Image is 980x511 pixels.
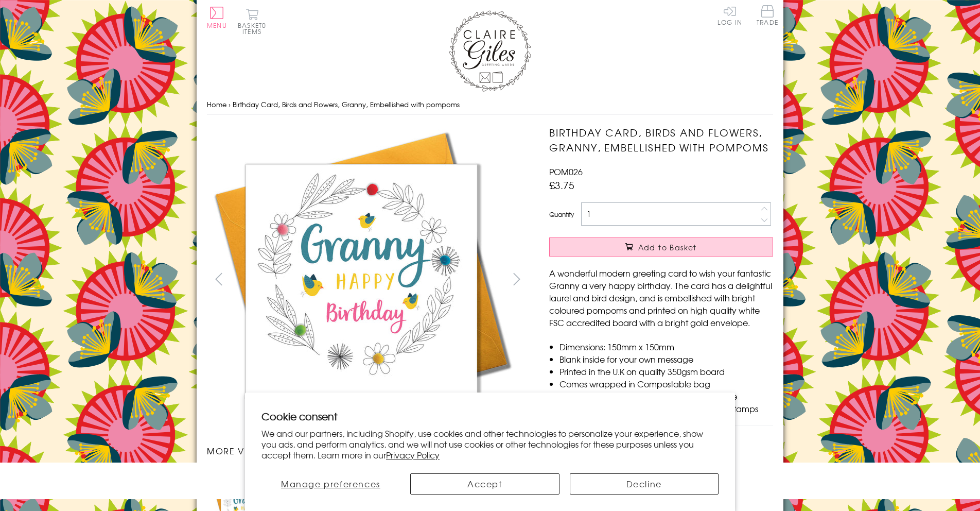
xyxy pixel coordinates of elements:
[757,5,778,25] span: Trade
[638,242,697,252] span: Add to Basket
[559,365,773,378] li: Printed in the U.K on quality 350gsm board
[757,5,778,27] a: Trade
[717,5,742,25] a: Log In
[207,94,773,115] nav: breadcrumbs
[559,378,773,390] li: Comes wrapped in Compostable bag
[207,125,516,434] img: Birthday Card, Birds and Flowers, Granny, Embellished with pompoms
[559,390,773,402] li: With matching sustainable sourced envelope
[549,178,574,192] span: £3.75
[233,99,460,109] span: Birthday Card, Birds and Flowers, Granny, Embellished with pompoms
[207,21,227,30] span: Menu
[529,125,837,434] img: Birthday Card, Birds and Flowers, Granny, Embellished with pompoms
[549,237,773,257] button: Add to Basket
[207,267,230,291] button: prev
[261,473,400,495] button: Manage preferences
[261,409,719,423] h2: Cookie consent
[207,7,227,28] button: Menu
[242,21,266,36] span: 0 items
[229,99,231,109] span: ›
[559,353,773,365] li: Blank inside for your own message
[261,428,719,460] p: We and our partners, including Shopify, use cookies and other technologies to personalize your ex...
[549,165,583,178] span: POM026
[386,449,440,461] a: Privacy Policy
[549,210,574,219] label: Quantity
[410,473,559,495] button: Accept
[238,8,266,35] button: Basket0 items
[549,125,773,155] h1: Birthday Card, Birds and Flowers, Granny, Embellished with pompoms
[549,267,773,329] p: A wonderful modern greeting card to wish your fantastic Granny a very happy birthday. The card ha...
[207,445,529,457] h3: More views
[505,267,529,291] button: next
[281,478,380,490] span: Manage preferences
[449,10,531,92] img: Claire Giles Greetings Cards
[207,99,226,109] a: Home
[559,340,773,353] li: Dimensions: 150mm x 150mm
[570,473,719,495] button: Decline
